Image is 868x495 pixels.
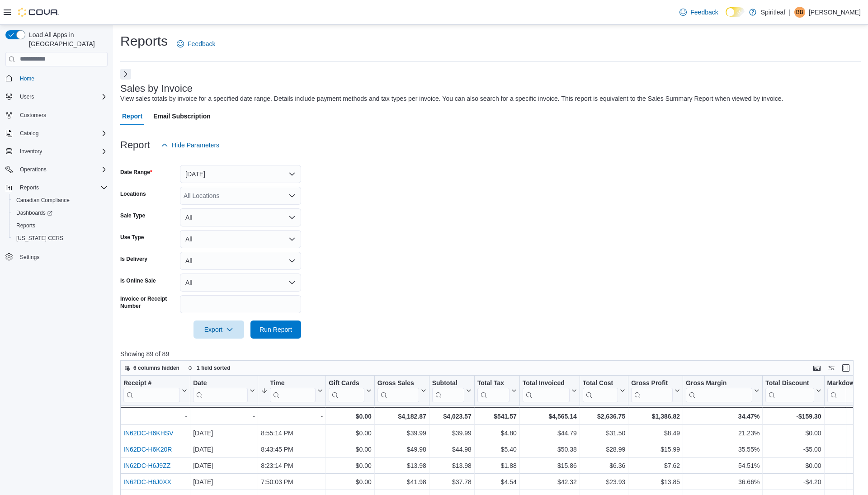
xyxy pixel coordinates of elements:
[120,295,176,310] label: Invoice or Receipt Number
[120,69,131,80] button: Next
[377,379,426,402] button: Gross Sales
[16,73,38,84] a: Home
[20,112,46,119] span: Customers
[197,364,231,372] span: 1 field sorted
[13,233,67,244] a: [US_STATE] CCRS
[432,428,472,438] div: $39.99
[120,140,150,151] h3: Report
[432,379,464,387] div: Subtotal
[2,145,111,158] button: Inventory
[199,321,239,339] span: Export
[840,363,851,373] button: Enter fullscreen
[329,476,372,487] div: $0.00
[377,411,426,422] div: $4,182.87
[2,127,111,140] button: Catalog
[377,379,419,402] div: Gross Sales
[477,428,517,438] div: $4.80
[261,476,323,487] div: 7:50:03 PM
[631,379,680,402] button: Gross Profit
[809,7,861,18] p: [PERSON_NAME]
[193,379,248,402] div: Date
[120,255,147,263] label: Is Delivery
[13,195,73,206] a: Canadian Compliance
[329,379,372,402] button: Gift Cards
[676,3,722,21] a: Feedback
[9,194,111,207] button: Canadian Compliance
[789,7,791,18] p: |
[9,232,111,245] button: [US_STATE] CCRS
[477,379,517,402] button: Total Tax
[329,379,364,387] div: Gift Cards
[794,7,805,18] div: Bobby B
[180,230,301,248] button: All
[765,460,821,471] div: $0.00
[477,379,509,402] div: Total Tax
[631,411,680,422] div: $1,386.82
[180,252,301,270] button: All
[16,109,108,121] span: Customers
[261,444,323,455] div: 8:43:45 PM
[686,379,759,402] button: Gross Margin
[180,208,301,226] button: All
[686,460,759,471] div: 54.51%
[765,476,821,487] div: -$4.20
[193,321,244,339] button: Export
[123,478,171,486] a: IN62DC-H6J0XX
[477,476,517,487] div: $4.54
[432,379,472,402] button: Subtotal
[329,411,372,422] div: $0.00
[16,91,108,102] span: Users
[765,379,814,387] div: Total Discount
[180,165,301,183] button: [DATE]
[20,148,42,155] span: Inventory
[583,428,625,438] div: $31.50
[13,207,56,218] a: Dashboards
[329,460,372,471] div: $0.00
[2,181,111,194] button: Reports
[20,75,34,82] span: Home
[16,164,108,175] span: Operations
[173,35,219,53] a: Feedback
[25,30,108,48] span: Load All Apps in [GEOGRAPHIC_DATA]
[13,220,108,231] span: Reports
[631,379,673,402] div: Gross Profit
[13,195,108,206] span: Canadian Compliance
[377,428,426,438] div: $39.99
[765,379,821,402] button: Total Discount
[20,130,38,137] span: Catalog
[16,146,46,157] button: Inventory
[193,476,255,487] div: [DATE]
[13,207,108,218] span: Dashboards
[16,164,50,175] button: Operations
[120,212,145,219] label: Sale Type
[123,446,172,453] a: IN62DC-H6K20R
[120,234,144,241] label: Use Type
[123,429,173,437] a: IN62DC-H6KHSV
[631,444,680,455] div: $15.99
[261,428,323,438] div: 8:55:14 PM
[16,128,108,139] span: Catalog
[583,444,625,455] div: $28.99
[288,192,296,199] button: Open list of options
[270,379,316,402] div: Time
[120,32,168,50] h1: Reports
[188,39,215,48] span: Feedback
[20,166,47,173] span: Operations
[13,233,108,244] span: Washington CCRS
[193,379,248,387] div: Date
[2,108,111,122] button: Customers
[523,428,577,438] div: $44.79
[583,379,625,402] button: Total Cost
[120,83,193,94] h3: Sales by Invoice
[123,462,170,469] a: IN62DC-H6J9ZZ
[16,252,43,263] a: Settings
[686,379,752,402] div: Gross Margin
[523,379,570,402] div: Total Invoiced
[180,273,301,292] button: All
[16,182,108,193] span: Reports
[120,190,146,198] label: Locations
[432,444,472,455] div: $44.98
[583,411,625,422] div: $2,636.75
[477,411,517,422] div: $541.57
[523,444,577,455] div: $50.38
